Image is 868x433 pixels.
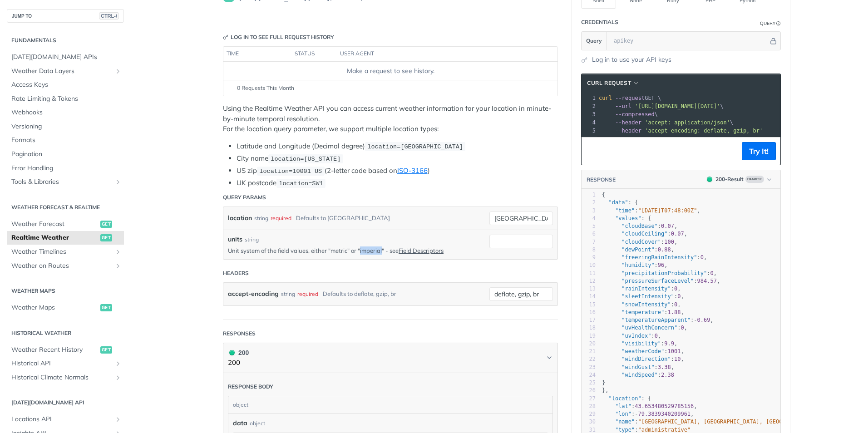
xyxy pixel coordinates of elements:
[7,413,124,426] a: Locations APIShow subpages for Locations API
[602,387,609,394] span: },
[677,293,681,300] span: 0
[11,345,98,354] span: Weather Recent History
[609,32,769,50] input: apikey
[582,215,596,222] div: 4
[602,403,697,409] span: : ,
[581,18,618,26] div: Credentials
[664,340,674,347] span: 9.9
[582,191,596,199] div: 1
[250,419,265,428] div: object
[621,301,671,308] span: "snowIntensity"
[602,285,681,292] span: : ,
[271,156,340,162] span: location=[US_STATE]
[233,418,247,428] span: data
[11,247,112,256] span: Weather Timelines
[228,358,249,368] p: 200
[615,128,641,134] span: --header
[602,270,717,276] span: : ,
[602,317,714,323] span: : ,
[7,231,124,245] a: Realtime Weatherget
[745,176,764,183] span: Example
[582,222,596,230] div: 5
[229,350,235,355] span: 200
[223,47,291,61] th: time
[279,180,323,187] span: location=SW1
[602,278,720,284] span: : ,
[715,175,744,183] div: 200 - Result
[621,285,671,292] span: "rainIntensity"
[602,262,668,268] span: : ,
[237,141,558,152] li: Latitude and Longitude (Decimal degree)
[615,207,635,214] span: "time"
[223,193,266,202] div: Query Params
[582,118,597,127] div: 4
[602,348,684,354] span: : ,
[237,166,558,176] li: US zip (2-letter code based on )
[655,333,658,339] span: 0
[621,309,664,315] span: "temperature"
[399,247,444,254] a: Field Descriptors
[237,153,558,164] li: City name
[582,277,596,285] div: 12
[615,411,631,417] span: "lon"
[582,403,596,410] div: 28
[7,371,124,384] a: Historical Climate NormalsShow subpages for Historical Climate Normals
[599,111,658,118] span: \
[100,304,112,311] span: get
[114,68,122,75] button: Show subpages for Weather Data Layers
[114,416,122,423] button: Show subpages for Locations API
[615,111,655,118] span: --compressed
[615,95,645,101] span: --request
[7,36,124,44] h2: Fundamentals
[11,164,122,173] span: Error Handling
[254,212,268,225] div: string
[100,234,112,241] span: get
[664,239,674,245] span: 100
[602,192,605,198] span: {
[582,127,597,135] div: 5
[621,270,707,276] span: "precipitationProbability"
[582,94,597,102] div: 1
[615,215,641,221] span: "values"
[7,399,124,407] h2: [DATE][DOMAIN_NAME] API
[621,278,694,284] span: "pressureSurfaceLevel"
[602,372,674,378] span: :
[586,175,616,184] button: RESPONSE
[546,354,553,361] svg: Chevron
[587,79,631,87] span: cURL Request
[661,223,674,229] span: 0.07
[227,66,554,76] div: Make a request to see history.
[707,177,712,182] span: 200
[11,67,112,76] span: Weather Data Layers
[602,254,707,261] span: : ,
[602,379,605,386] span: }
[582,270,596,277] div: 11
[228,383,273,391] div: Response body
[668,309,681,315] span: 1.88
[582,364,596,371] div: 23
[223,103,558,134] p: Using the Realtime Weather API you can access current weather information for your location in mi...
[582,348,596,355] div: 21
[11,94,122,103] span: Rate Limiting & Tokens
[602,364,674,370] span: : ,
[100,346,112,354] span: get
[681,325,684,331] span: 0
[602,309,684,315] span: : ,
[635,403,694,409] span: 43.653480529785156
[645,119,730,126] span: 'accept: application/json'
[337,47,539,61] th: user agent
[223,330,256,338] div: Responses
[7,245,124,259] a: Weather TimelinesShow subpages for Weather Timelines
[702,175,776,184] button: 200200-ResultExample
[582,309,596,316] div: 16
[621,325,677,331] span: "uvHealthConcern"
[271,212,291,225] div: required
[7,162,124,175] a: Error Handling
[615,103,631,109] span: --url
[602,325,687,331] span: : ,
[7,148,124,161] a: Pagination
[11,373,112,382] span: Historical Climate Normals
[11,80,122,89] span: Access Keys
[621,239,661,245] span: "cloudCover"
[697,278,717,284] span: 984.57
